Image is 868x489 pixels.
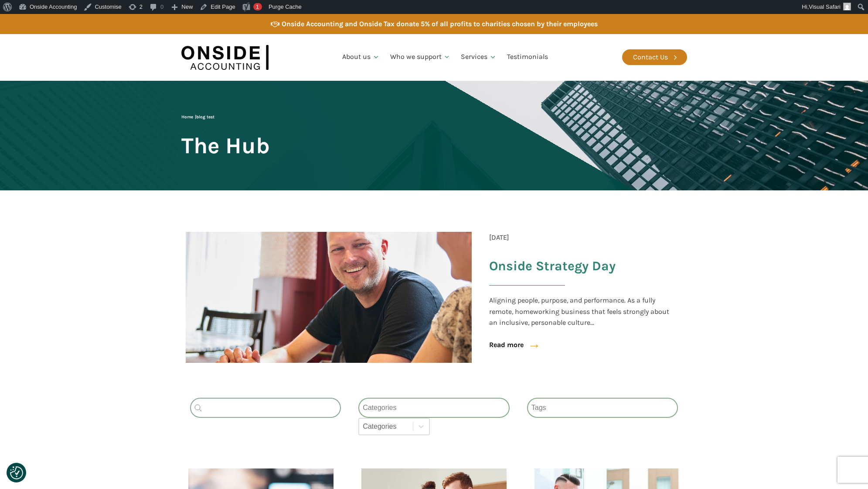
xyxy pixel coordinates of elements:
[181,114,214,120] span: |
[489,232,509,243] span: [DATE]
[489,339,524,351] a: Read more
[809,3,841,10] span: Visual Safari
[385,42,456,72] a: Who we support
[489,258,674,299] a: Onside Strategy Day
[456,42,502,72] a: Services
[181,134,270,158] h1: The Hub
[256,3,259,10] span: 1
[10,466,23,479] img: Revisit consent button
[633,52,668,63] div: Contact Us
[502,42,553,72] a: Testimonials
[196,114,214,120] span: blog test
[489,295,674,328] span: Aligning people, purpose, and performance. As a fully remote, homeworking business that feels str...
[181,41,269,74] img: Onside Accounting
[181,114,193,120] a: Home
[282,18,598,30] div: Onside Accounting and Onside Tax donate 5% of all profits to charities chosen by their employees
[519,335,541,356] div: →
[337,42,385,72] a: About us
[622,49,687,65] a: Contact Us
[489,258,616,275] span: Onside Strategy Day
[10,466,23,479] button: Consent Preferences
